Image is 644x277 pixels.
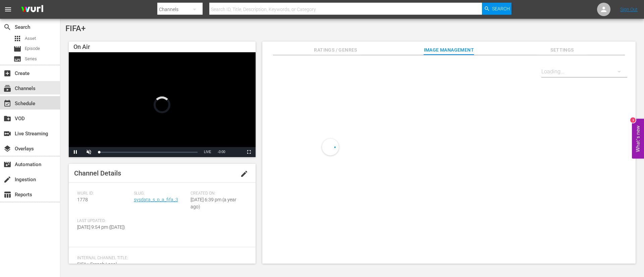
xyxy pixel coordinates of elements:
[77,191,130,196] span: Wurl ID:
[74,169,121,177] span: Channel Details
[99,152,198,153] div: Progress Bar
[25,56,37,62] span: Series
[191,191,244,196] span: Created On:
[240,170,248,178] span: edit
[3,191,11,199] span: Reports
[424,46,474,54] span: Image Management
[492,3,510,15] span: Search
[13,45,21,53] span: Episode
[311,46,361,54] span: Ratings / Genres
[69,147,82,157] button: Pause
[620,7,638,12] a: Sign Out
[77,262,117,267] span: FIFA+ French Local
[3,115,11,123] span: VOD
[65,24,86,33] span: FIFA+
[204,150,211,154] span: LIVE
[218,150,219,154] span: -
[3,23,11,31] span: Search
[3,130,11,138] span: Live Streaming
[73,43,90,50] span: On Air
[13,55,21,63] span: Series
[537,46,587,54] span: Settings
[82,147,96,157] button: Unmute
[13,34,21,43] span: Asset
[229,147,242,157] button: Picture-in-Picture
[77,218,130,224] span: Last Updated:
[16,2,48,17] img: ans4CAIJ8jUAAAAAAAAAAAAAAAAAAAAAAAAgQb4GAAAAAAAAAAAAAAAAAAAAAAAAJMjXAAAAAAAAAAAAAAAAAAAAAAAAgAT5G...
[219,150,225,154] span: 0:00
[242,147,256,157] button: Fullscreen
[77,197,88,202] span: 1778
[77,224,125,230] span: [DATE] 9:54 pm ([DATE])
[25,35,36,42] span: Asset
[482,3,512,15] button: Search
[632,119,644,158] button: Open Feedback Widget
[134,191,187,196] span: Slug:
[3,160,11,168] span: Automation
[3,84,11,92] span: Channels
[201,147,214,157] button: Seek to live, currently behind live
[3,145,11,153] span: Overlays
[3,176,11,184] span: Ingestion
[3,69,11,77] span: Create
[630,117,636,123] div: 3
[77,256,244,261] span: Internal Channel Title:
[25,45,40,52] span: Episode
[3,99,11,108] span: Schedule
[236,166,252,182] button: edit
[69,52,256,157] div: Video Player
[191,197,236,209] span: [DATE] 6:39 pm (a year ago)
[4,5,12,13] span: menu
[134,197,178,202] a: sysdata_s_p_a_fifa_3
